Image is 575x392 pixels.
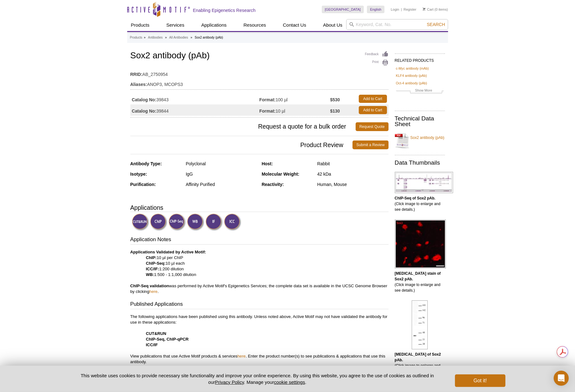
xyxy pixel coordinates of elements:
img: Your Cart [423,8,426,11]
strong: Purification: [130,182,156,187]
li: | [401,6,402,13]
strong: ChIP-Seq, ChIP-qPCR [146,337,189,342]
a: Products [127,19,153,31]
b: Applications Validated by Active Motif: [130,250,206,254]
a: [GEOGRAPHIC_DATA] [322,6,364,13]
img: Immunocytochemistry Validated [224,214,241,231]
a: English [367,6,384,13]
b: ChIP-Seq validation [130,283,169,288]
span: Request a quote for a bulk order [130,122,356,131]
td: AB_2750954 [130,68,389,78]
a: Feedback [365,51,389,58]
input: Keyword, Cat. No. [346,19,448,30]
h2: RELATED PRODUCTS [395,53,445,65]
div: IgG [186,171,257,177]
a: Show More [396,87,444,95]
strong: Format: [259,97,276,103]
p: This website uses cookies to provide necessary site functionality and improve your online experie... [70,372,445,385]
h3: Applications [130,203,389,212]
div: Open Intercom Messenger [554,371,569,386]
strong: ICC/IF [146,342,158,347]
strong: Antibody Type: [130,161,162,166]
strong: Isotype: [130,172,147,177]
strong: Molecular Weight: [262,172,299,177]
img: Sox2 antibody (pAb) tested by ChIP-Seq. [395,172,453,193]
h1: Sox2 antibody (pAb) [130,51,389,61]
h3: Published Applications [130,300,389,309]
h2: Enabling Epigenetics Research [193,8,256,13]
a: here [238,354,246,358]
a: About Us [319,19,346,31]
strong: ChIP: [146,255,157,260]
a: Oct-4 antibody (pAb) [396,80,427,86]
b: [MEDICAL_DATA] stain of Sox2 pAb. [395,271,441,281]
a: Cart [423,7,434,12]
strong: WB: [146,272,154,277]
li: » [144,36,146,39]
span: Product Review [130,140,353,149]
p: (Click image to enlarge and see details.) [395,271,445,293]
span: Search [427,22,445,27]
strong: Aliases: [130,82,147,87]
img: ChIP-Seq Validated [169,214,186,231]
a: Antibodies [148,35,163,40]
strong: Host: [262,161,273,166]
a: KLF4 antibody (pAb) [396,73,427,78]
td: 100 µl [259,93,330,104]
a: Print [365,59,389,66]
strong: Catalog No: [132,108,157,114]
p: 10 µl per ChIP 10 µl each 1:200 dilution 1:500 - 1:1,000 dilution was performed by Active Motif's... [130,249,389,294]
a: Applications [197,19,230,31]
a: Services [163,19,188,31]
td: 39843 [130,93,259,104]
a: Products [130,35,142,40]
a: Add to Cart [359,106,387,114]
a: Login [391,7,399,12]
strong: CUT&RUN [146,331,166,336]
a: Contact Us [279,19,310,31]
div: 42 kDa [317,171,388,177]
a: Sox2 antibody (pAb) [395,131,445,150]
p: (Click image to enlarge and see details.) [395,195,445,212]
li: (0 items) [423,6,448,13]
img: Western Blot Validated [187,214,204,231]
img: ChIP Validated [150,214,167,231]
img: Sox2 antibody (pAb) tested by immunofluorescence. [395,220,446,268]
button: Search [425,22,447,27]
strong: Reactivity: [262,182,284,187]
div: Polyclonal [186,161,257,167]
div: Rabbit [317,161,388,167]
div: Affinity Purified [186,182,257,187]
li: » [191,36,192,39]
button: Got it! [455,374,505,387]
img: CUT&RUN Validated [132,214,149,231]
td: ANOP3, MCOPS3 [130,78,389,88]
h2: Data Thumbnails [395,160,445,166]
td: 39844 [130,104,259,116]
a: Register [404,7,416,12]
strong: $130 [330,108,340,114]
li: » [165,36,167,39]
img: Immunofluorescence Validated [206,214,223,231]
a: c-Myc antibody (mAb) [396,66,429,71]
p: The following applications have been published using this antibody. Unless noted above, Active Mo... [130,314,389,365]
a: Request Quote [356,122,389,131]
strong: RRID: [130,72,143,77]
li: Sox2 antibody (pAb) [195,36,223,39]
strong: Catalog No: [132,97,157,103]
strong: $530 [330,97,340,103]
strong: ICC/IF: [146,267,159,271]
strong: ChIP-Seq: [146,261,166,266]
b: ChIP-Seq of Sox2 pAb. [395,196,436,200]
div: Human, Mouse [317,182,388,187]
h3: Application Notes [130,236,389,245]
a: here [149,289,157,294]
h2: Technical Data Sheet [395,116,445,127]
img: Sox2 antibody (pAb) tested by Western blot. [412,300,428,349]
button: cookie settings [274,379,305,385]
a: Submit a Review [353,140,388,149]
a: All Antibodies [169,35,188,40]
strong: Format: [259,108,276,114]
a: Add to Cart [359,95,387,103]
b: [MEDICAL_DATA] of Sox2 pAb. [395,352,441,362]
